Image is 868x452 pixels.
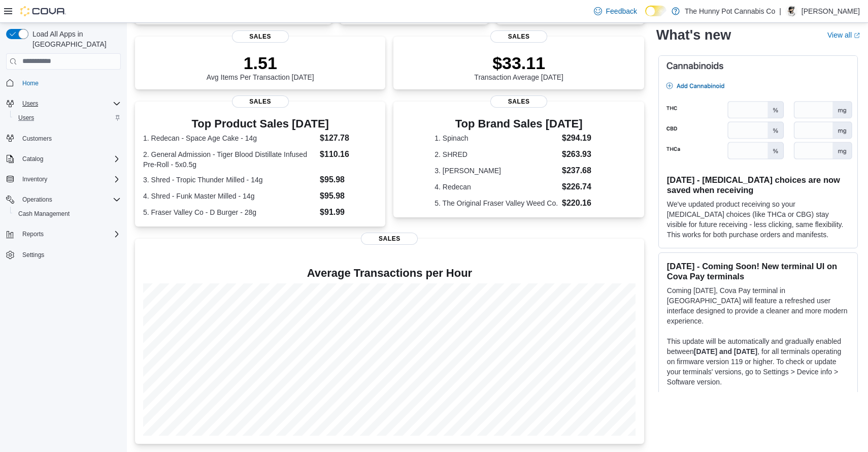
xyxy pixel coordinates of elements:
[18,153,47,165] button: Catalog
[22,196,52,204] span: Operations
[18,133,56,145] a: Customers
[435,118,603,130] h3: Top Brand Sales [DATE]
[143,267,636,279] h4: Average Transactions per Hour
[320,190,377,202] dd: $95.98
[2,227,125,241] button: Reports
[14,112,38,124] a: Users
[2,131,125,146] button: Customers
[435,198,558,208] dt: 5. The Original Fraser Valley Weed Co.
[6,72,121,289] nav: Complex example
[2,172,125,186] button: Inventory
[2,96,125,111] button: Users
[14,112,121,124] span: Users
[14,208,74,220] a: Cash Management
[18,132,121,145] span: Customers
[474,53,563,73] p: $33.11
[18,153,121,165] span: Catalog
[22,155,43,163] span: Catalog
[143,149,316,170] dt: 2. General Admission - Tiger Blood Distillate Infused Pre-Roll - 5x0.5g
[320,132,377,144] dd: $127.78
[28,29,121,49] span: Load All Apps in [GEOGRAPHIC_DATA]
[207,53,314,73] p: 1.51
[18,77,43,89] a: Home
[435,182,558,192] dt: 4. Redecan
[694,347,757,355] strong: [DATE] and [DATE]
[435,149,558,159] dt: 2. SHRED
[606,6,637,16] span: Feedback
[827,30,860,39] a: View allExternal link
[18,228,121,240] span: Reports
[232,95,289,108] span: Sales
[562,197,603,209] dd: $220.16
[18,193,121,206] span: Operations
[143,118,377,130] h3: Top Product Sales [DATE]
[18,77,121,89] span: Home
[143,191,316,201] dt: 4. Shred - Funk Master Milled - 14g
[854,32,860,38] svg: External link
[22,79,39,87] span: Home
[667,261,849,281] h3: [DATE] - Coming Soon! New terminal UI on Cova Pay terminals
[18,173,51,185] button: Inventory
[10,111,125,125] button: Users
[785,5,797,17] div: Jonathan Estrella
[18,249,48,261] a: Settings
[232,30,289,43] span: Sales
[320,174,377,186] dd: $95.98
[474,53,563,81] div: Transaction Average [DATE]
[320,148,377,160] dd: $110.16
[667,285,849,326] p: Coming [DATE], Cova Pay terminal in [GEOGRAPHIC_DATA] will feature a refreshed user interface des...
[562,132,603,144] dd: $294.19
[320,206,377,218] dd: $91.99
[143,207,316,217] dt: 5. Fraser Valley Co - D Burger - 28g
[22,251,44,259] span: Settings
[207,53,314,81] div: Avg Items Per Transaction [DATE]
[2,152,125,166] button: Catalog
[22,175,47,183] span: Inventory
[435,133,558,143] dt: 1. Spinach
[435,166,558,176] dt: 3. [PERSON_NAME]
[490,95,547,108] span: Sales
[667,336,849,386] p: This update will be automatically and gradually enabled between , for all terminals operating on ...
[18,210,70,218] span: Cash Management
[14,208,121,220] span: Cash Management
[562,165,603,177] dd: $237.68
[361,233,418,245] span: Sales
[22,135,52,143] span: Customers
[18,173,121,185] span: Inventory
[590,1,641,21] a: Feedback
[18,193,56,206] button: Operations
[802,5,860,17] p: [PERSON_NAME]
[2,76,125,90] button: Home
[22,230,44,238] span: Reports
[22,100,38,108] span: Users
[562,181,603,193] dd: $226.74
[18,228,48,240] button: Reports
[18,114,34,122] span: Users
[20,6,66,16] img: Cova
[562,148,603,160] dd: $263.93
[779,5,781,17] p: |
[143,175,316,185] dt: 3. Shred - Tropic Thunder Milled - 14g
[667,199,849,239] p: We've updated product receiving so your [MEDICAL_DATA] choices (like THCa or CBG) stay visible fo...
[685,5,775,17] p: The Hunny Pot Cannabis Co
[645,6,666,16] input: Dark Mode
[2,247,125,262] button: Settings
[667,174,849,195] h3: [DATE] - [MEDICAL_DATA] choices are now saved when receiving
[18,98,121,110] span: Users
[18,248,121,261] span: Settings
[656,26,731,43] h2: What's new
[143,133,316,143] dt: 1. Redecan - Space Age Cake - 14g
[10,207,125,221] button: Cash Management
[18,98,42,110] button: Users
[490,30,547,43] span: Sales
[2,192,125,207] button: Operations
